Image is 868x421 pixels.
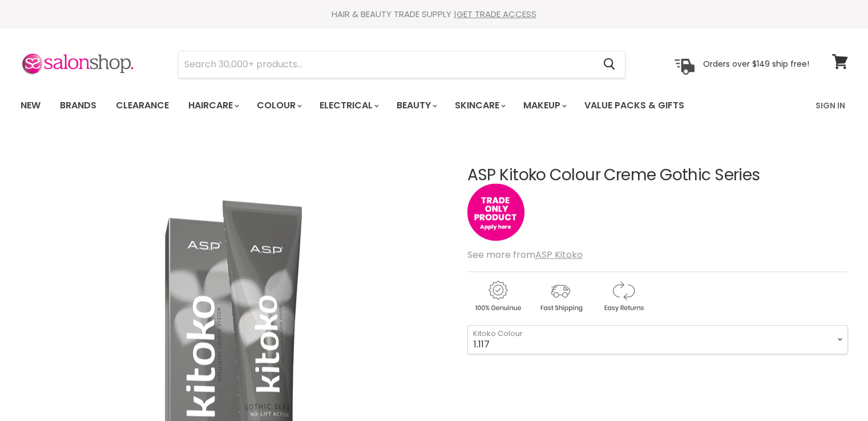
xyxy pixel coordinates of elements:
[51,94,105,118] a: Brands
[467,167,848,184] h1: ASP Kitoko Colour Creme Gothic Series
[6,9,862,20] div: HAIR & BEAUTY TRADE SUPPLY |
[12,89,751,122] ul: Main menu
[178,51,625,78] form: Product
[595,51,625,78] button: Search
[248,94,309,118] a: Colour
[179,51,595,78] input: Search
[703,59,809,69] p: Orders over $149 ship free!
[467,248,583,261] span: See more from
[809,94,852,118] a: Sign In
[446,94,512,118] a: Skincare
[388,94,444,118] a: Beauty
[467,184,524,241] img: tradeonly_small.jpg
[593,279,653,314] img: returns.gif
[107,94,177,118] a: Clearance
[467,279,528,314] img: genuine.gif
[6,89,862,122] nav: Main
[515,94,574,118] a: Makeup
[576,94,693,118] a: Value Packs & Gifts
[180,94,246,118] a: Haircare
[535,248,583,261] a: ASP Kitoko
[12,94,49,118] a: New
[311,94,386,118] a: Electrical
[457,8,536,20] a: GET TRADE ACCESS
[530,279,591,314] img: shipping.gif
